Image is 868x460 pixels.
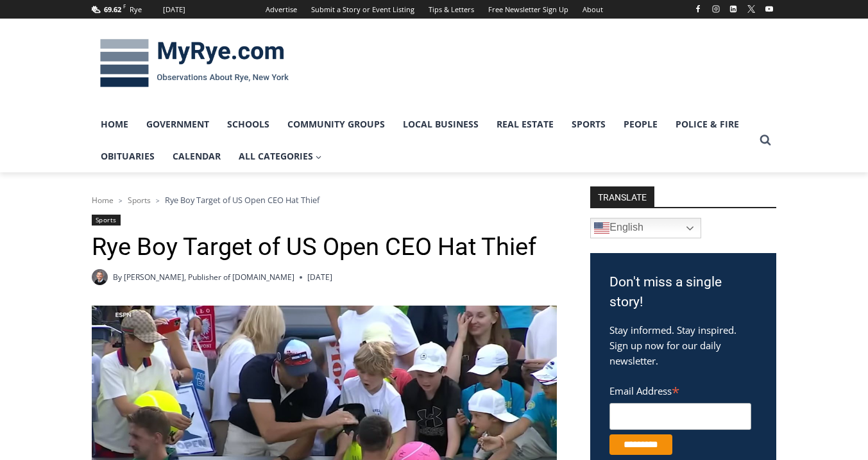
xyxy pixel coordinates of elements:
h1: Rye Boy Target of US Open CEO Hat Thief [92,233,557,262]
a: Obituaries [92,140,164,172]
a: Real Estate [488,108,563,140]
span: Rye Boy Target of US Open CEO Hat Thief [165,194,319,206]
span: F [123,3,126,10]
nav: Breadcrumbs [92,193,557,206]
a: Home [92,195,114,206]
a: YouTube [762,1,777,17]
label: Email Address [609,378,751,401]
a: People [615,108,667,140]
nav: Primary Navigation [92,108,754,173]
a: Calendar [164,140,230,172]
strong: TRANSLATE [590,186,654,207]
h3: Don't miss a single story! [609,272,757,313]
div: [DATE] [163,4,185,15]
a: Facebook [690,1,706,17]
a: Sports [92,215,121,226]
span: > [119,196,123,205]
a: Police & Fire [667,108,748,140]
a: Sports [563,108,615,140]
a: Sports [128,195,151,206]
a: Author image [92,269,108,285]
p: Stay informed. Stay inspired. Sign up now for our daily newsletter. [609,322,757,368]
a: Local Business [394,108,488,140]
a: Community Groups [278,108,394,140]
span: > [156,196,160,205]
a: Schools [218,108,278,140]
div: Rye [130,4,142,15]
a: All Categories [230,140,331,172]
img: MyRye.com [92,30,297,97]
img: en [594,220,609,236]
span: 69.62 [104,4,121,14]
a: English [590,218,701,238]
a: Linkedin [726,1,741,17]
button: View Search Form [754,129,777,152]
a: Instagram [708,1,724,17]
span: By [113,271,122,283]
a: X [744,1,759,17]
a: [PERSON_NAME], Publisher of [DOMAIN_NAME] [124,272,294,283]
time: [DATE] [307,271,332,283]
a: Government [137,108,218,140]
a: Home [92,108,137,140]
span: All Categories [239,149,322,163]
